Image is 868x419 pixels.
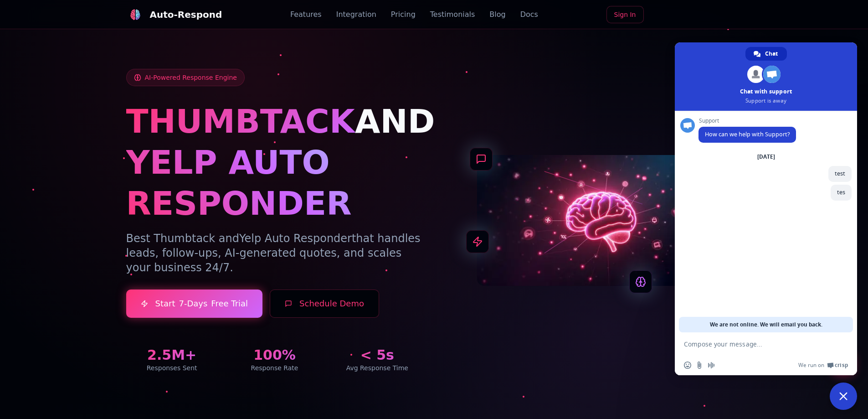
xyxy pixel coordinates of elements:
div: Avg Response Time [331,363,423,372]
span: Crisp [835,362,848,369]
a: Features [290,9,322,20]
div: Auto-Respond [150,8,222,21]
span: THUMBTACK [126,102,355,140]
a: We run onCrisp [798,362,848,369]
h1: YELP AUTO RESPONDER [126,142,423,224]
a: Testimonials [430,9,475,20]
span: 7-Days [179,297,207,310]
span: Yelp Auto Responder [239,232,352,245]
a: Blog [489,9,505,20]
div: 100% [229,347,320,363]
a: Sign In [606,6,644,23]
span: Send a file [696,362,703,369]
textarea: Compose your message... [684,332,830,355]
a: Docs [520,9,538,20]
span: AND [355,102,435,140]
div: Response Rate [229,363,320,372]
a: Pricing [391,9,416,20]
iframe: Sign in with Google Button [647,5,747,25]
a: Integration [336,9,376,20]
span: Support [699,118,796,124]
img: AI Neural Network Brain [477,155,710,286]
span: We run on [798,362,824,369]
div: < 5s [331,347,423,363]
span: AI-Powered Response Engine [145,73,237,82]
a: Chat [745,47,787,61]
span: Audio message [708,362,715,369]
button: Schedule Demo [270,290,379,318]
p: Best Thumbtack and that handles leads, follow-ups, AI-generated quotes, and scales your business ... [126,231,423,275]
div: [DATE] [757,154,775,160]
a: Auto-Respond [126,5,222,24]
span: We are not online. We will email you back. [710,317,822,332]
a: Close chat [830,383,857,410]
span: tes [837,188,845,196]
span: Chat [765,47,778,61]
span: test [835,170,845,177]
div: 2.5M+ [126,347,218,363]
a: Start7-DaysFree Trial [126,290,263,318]
div: Responses Sent [126,363,218,372]
span: Insert an emoji [684,362,691,369]
img: logo.svg [130,9,141,20]
span: How can we help with Support? [705,130,790,138]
